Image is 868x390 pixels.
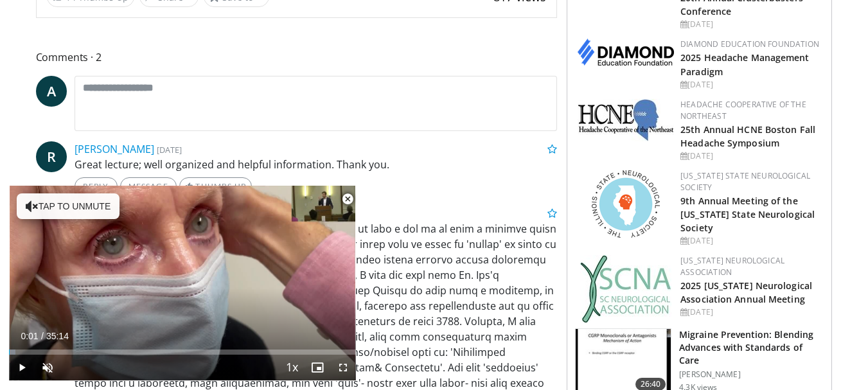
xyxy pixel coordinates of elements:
[578,39,674,66] img: d0406666-9e5f-4b94-941b-f1257ac5ccaf.png.150x105_q85_autocrop_double_scale_upscale_version-0.2.png
[17,193,120,219] button: Tap to unmute
[680,19,821,30] div: [DATE]
[9,355,35,380] button: Play
[21,331,38,341] span: 0:01
[35,355,60,380] button: Unmute
[330,355,356,380] button: Fullscreen
[680,79,821,91] div: [DATE]
[680,99,806,121] a: Headache Cooperative of the Northeast
[680,195,815,234] a: 9th Annual Meeting of the [US_STATE] State Neurological Society
[75,177,118,195] a: Reply
[75,142,154,156] a: [PERSON_NAME]
[179,177,252,195] a: Thumbs Up
[680,39,819,49] a: Diamond Education Foundation
[9,186,356,381] video-js: Video Player
[592,170,660,238] img: 71a8b48c-8850-4916-bbdd-e2f3ccf11ef9.png.150x105_q85_autocrop_double_scale_upscale_version-0.2.png
[36,76,67,107] a: A
[680,306,821,318] div: [DATE]
[680,255,784,278] a: [US_STATE] Neurological Association
[41,331,44,341] span: /
[9,350,356,355] div: Progress Bar
[679,328,824,367] h3: Migraine Prevention: Blending Advances with Standards of Care
[680,235,821,247] div: [DATE]
[36,141,67,172] a: R
[680,51,809,77] a: 2025 Headache Management Paradigm
[680,170,810,193] a: [US_STATE] State Neurological Society
[679,369,824,380] p: [PERSON_NAME]
[279,355,305,380] button: Playback Rate
[46,331,69,341] span: 35:14
[36,49,558,66] span: Comments 2
[120,177,177,195] a: Message
[580,255,671,323] img: b123db18-9392-45ae-ad1d-42c3758a27aa.jpg.150x105_q85_autocrop_double_scale_upscale_version-0.2.jpg
[75,157,558,172] p: Great lecture; well organized and helpful information. Thank you.
[578,99,674,141] img: 6c52f715-17a6-4da1-9b6c-8aaf0ffc109f.jpg.150x105_q85_autocrop_double_scale_upscale_version-0.2.jpg
[157,144,182,155] small: [DATE]
[680,123,815,149] a: 25th Annual HCNE Boston Fall Headache Symposium
[305,355,330,380] button: Enable picture-in-picture mode
[680,279,812,305] a: 2025 [US_STATE] Neurological Association Annual Meeting
[680,150,821,162] div: [DATE]
[335,186,360,213] button: Close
